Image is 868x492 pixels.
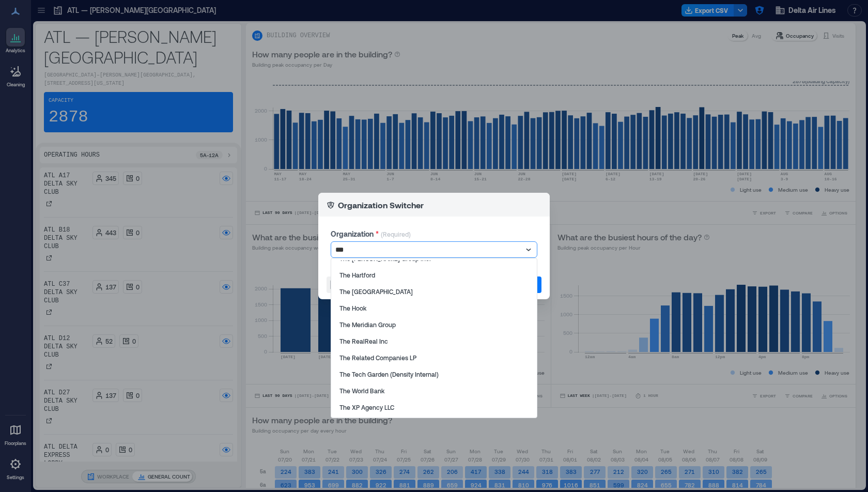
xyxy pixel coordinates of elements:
[327,276,375,293] button: Turn Off
[338,199,424,211] p: Organization Switcher
[339,337,388,345] p: The RealReal Inc
[331,229,379,239] label: Organization
[381,230,411,241] p: (Required)
[339,320,396,329] p: The Meridian Group
[339,353,416,362] p: The Related Companies LP
[339,271,375,279] p: The Hartford
[339,370,439,378] p: The Tech Garden (Density Internal)
[339,287,413,296] p: The [GEOGRAPHIC_DATA]
[339,387,384,395] p: The World Bank
[339,304,366,312] p: The Hook
[339,403,394,411] p: The XP Agency LLC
